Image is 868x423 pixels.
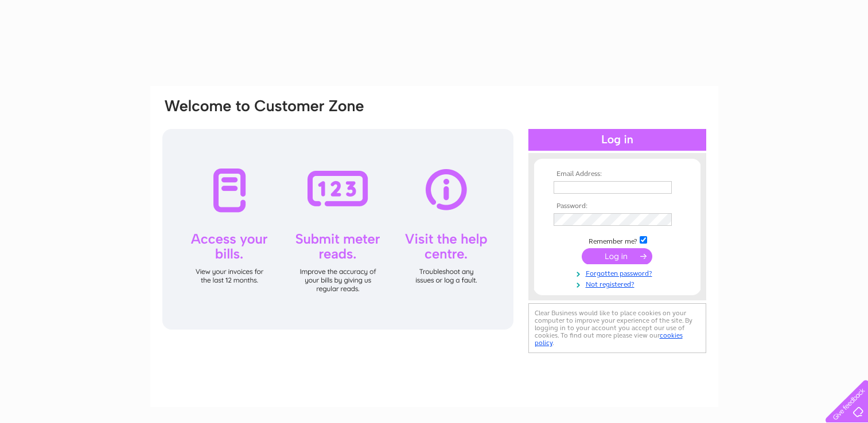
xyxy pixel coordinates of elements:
input: Submit [582,248,652,264]
a: Forgotten password? [554,267,684,278]
th: Email Address: [551,170,684,178]
a: Not registered? [554,278,684,289]
a: cookies policy [535,331,683,347]
th: Password: [551,202,684,210]
div: Clear Business would like to place cookies on your computer to improve your experience of the sit... [528,303,706,353]
td: Remember me? [551,234,684,246]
